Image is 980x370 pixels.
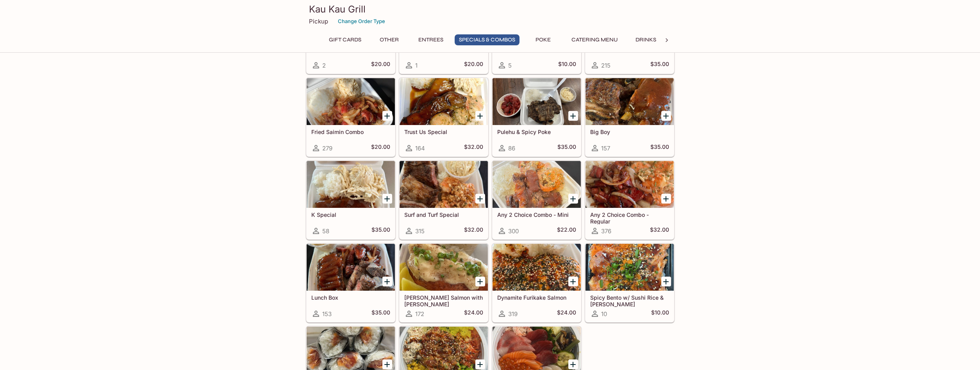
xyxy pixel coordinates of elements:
button: Add Dynamite Furikake Salmon [568,277,578,286]
h5: $10.00 [651,309,669,318]
button: Add Pulehu & Spicy Poke [568,111,578,121]
button: Gift Cards [325,34,366,45]
h5: Any 2 Choice Combo - Mini [497,211,576,218]
span: 376 [601,227,611,235]
button: Drinks [628,34,664,45]
span: 215 [601,62,610,69]
button: Add Any 2 Choice Combo - Mini [568,194,578,204]
div: Spicy Bento w/ Sushi Rice & Nori [586,244,674,291]
a: Spicy Bento w/ Sushi Rice & [PERSON_NAME]10$10.00 [585,243,674,322]
h5: $35.00 [371,309,390,318]
h5: $10.00 [558,61,576,70]
h5: $22.00 [557,226,576,236]
h5: Surf and Turf Special [404,211,483,218]
h5: $35.00 [650,143,669,153]
span: 5 [508,62,512,69]
span: 315 [415,227,425,235]
div: Trust Us Special [400,78,488,125]
h5: Spicy Bento w/ Sushi Rice & [PERSON_NAME] [590,294,669,307]
a: K Special58$35.00 [306,161,395,240]
a: Dynamite Furikake Salmon319$24.00 [492,243,581,322]
button: Add Spicy Ahi Hand Roll [382,359,392,369]
h5: $20.00 [371,143,390,153]
span: 58 [322,227,329,235]
span: 164 [415,145,425,152]
div: Any 2 Choice Combo - Mini [493,161,581,208]
span: 153 [322,310,332,318]
div: Ora King Salmon with Aburi Garlic Mayo [400,244,488,291]
a: Lunch Box153$35.00 [306,243,395,322]
button: Change Order Type [334,15,389,27]
span: 172 [415,310,424,318]
button: Add K Special [382,194,392,204]
div: Pulehu & Spicy Poke [493,78,581,125]
h5: $35.00 [371,226,390,236]
h5: $20.00 [371,61,390,70]
button: Entrees [413,34,448,45]
h5: $32.00 [464,226,483,236]
button: Poke [526,34,561,45]
button: Add Spicy Bento w/ Sushi Rice & Nori [661,277,671,286]
div: K Special [307,161,395,208]
button: Add Omakase Chirashi [568,359,578,369]
span: 10 [601,310,607,318]
h5: $24.00 [464,309,483,318]
h5: Big Boy [590,129,669,135]
button: Other [372,34,407,45]
h5: Any 2 Choice Combo - Regular [590,211,669,224]
a: Fried Saimin Combo279$20.00 [306,78,395,157]
button: Specials & Combos [455,34,519,45]
h5: Dynamite Furikake Salmon [497,294,576,301]
div: Any 2 Choice Combo - Regular [586,161,674,208]
button: Add Surfer Bowl [475,359,485,369]
h5: Fried Saimin Combo [311,129,390,135]
button: Add Big Boy [661,111,671,121]
span: 86 [508,145,515,152]
span: 279 [322,145,332,152]
div: Big Boy [586,78,674,125]
span: 1 [415,62,418,69]
div: Fried Saimin Combo [307,78,395,125]
h5: $35.00 [557,143,576,153]
h5: $20.00 [464,61,483,70]
button: Add Ora King Salmon with Aburi Garlic Mayo [475,277,485,286]
h5: $24.00 [557,309,576,318]
div: Surf and Turf Special [400,161,488,208]
h5: $32.00 [464,143,483,153]
button: Add Fried Saimin Combo [382,111,392,121]
p: Pickup [309,18,328,25]
h5: $32.00 [650,226,669,236]
button: Catering Menu [567,34,622,45]
span: 157 [601,145,610,152]
span: 2 [322,62,326,69]
button: Add Lunch Box [382,277,392,286]
h3: Kau Kau Grill [309,3,671,15]
a: Pulehu & Spicy Poke86$35.00 [492,78,581,157]
h5: K Special [311,211,390,218]
div: Dynamite Furikake Salmon [493,244,581,291]
a: [PERSON_NAME] Salmon with [PERSON_NAME]172$24.00 [399,243,488,322]
button: Add Trust Us Special [475,111,485,121]
a: Any 2 Choice Combo - Mini300$22.00 [492,161,581,240]
h5: Trust Us Special [404,129,483,135]
span: 319 [508,310,518,318]
a: Big Boy157$35.00 [585,78,674,157]
div: Lunch Box [307,244,395,291]
span: 300 [508,227,519,235]
h5: $35.00 [650,61,669,70]
h5: [PERSON_NAME] Salmon with [PERSON_NAME] [404,294,483,307]
h5: Pulehu & Spicy Poke [497,129,576,135]
button: Add Surf and Turf Special [475,194,485,204]
button: Add Any 2 Choice Combo - Regular [661,194,671,204]
a: Any 2 Choice Combo - Regular376$32.00 [585,161,674,240]
a: Surf and Turf Special315$32.00 [399,161,488,240]
a: Trust Us Special164$32.00 [399,78,488,157]
h5: Lunch Box [311,294,390,301]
